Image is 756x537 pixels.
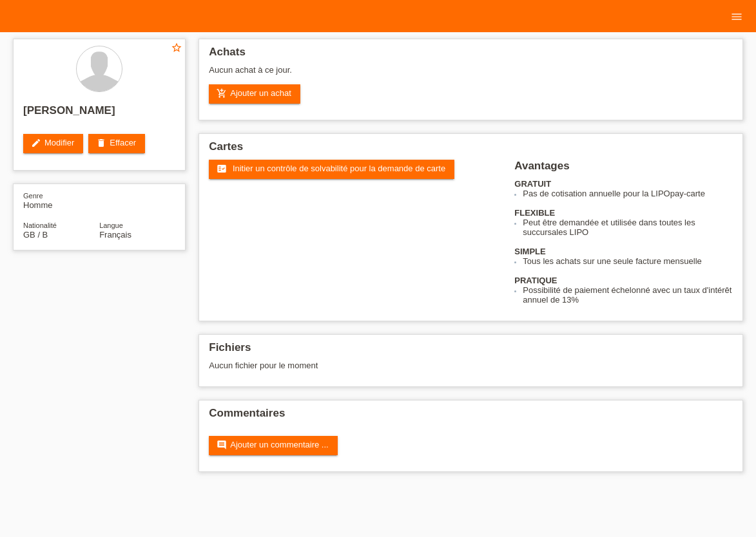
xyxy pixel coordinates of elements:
[209,341,733,361] h2: Fichiers
[523,285,733,305] li: Possibilité de paiement échelonné avec un taux d'intérêt annuel de 13%
[96,138,106,148] i: delete
[23,134,83,153] a: editModifier
[23,221,57,229] span: Nationalité
[209,46,733,65] h2: Achats
[523,218,733,237] li: Peut être demandée et utilisée dans toutes les succursales LIPO
[209,361,586,370] div: Aucun fichier pour le moment
[523,256,733,266] li: Tous les achats sur une seule facture mensuelle
[171,42,182,53] i: star_border
[514,160,733,179] h2: Avantages
[514,276,557,285] b: PRATIQUE
[217,88,227,99] i: add_shopping_cart
[209,140,733,160] h2: Cartes
[88,134,145,153] a: deleteEffacer
[23,192,43,200] span: Genre
[209,160,454,179] a: fact_check Initier un contrôle de solvabilité pour la demande de carte
[209,407,733,426] h2: Commentaires
[23,104,175,124] h2: [PERSON_NAME]
[23,230,48,240] span: Royaume-Uni / B / 08.06.2005
[31,138,41,148] i: edit
[514,247,545,256] b: SIMPLE
[99,230,131,240] span: Français
[724,12,750,20] a: menu
[730,10,743,23] i: menu
[23,191,99,210] div: Homme
[514,179,551,189] b: GRATUIT
[217,440,227,450] i: comment
[514,208,555,218] b: FLEXIBLE
[209,84,300,104] a: add_shopping_cartAjouter un achat
[209,436,337,455] a: commentAjouter un commentaire ...
[209,65,733,84] div: Aucun achat à ce jour.
[171,42,182,55] a: star_border
[217,164,227,174] i: fact_check
[233,164,445,173] span: Initier un contrôle de solvabilité pour la demande de carte
[99,221,123,229] span: Langue
[523,189,733,198] li: Pas de cotisation annuelle pour la LIPOpay-carte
